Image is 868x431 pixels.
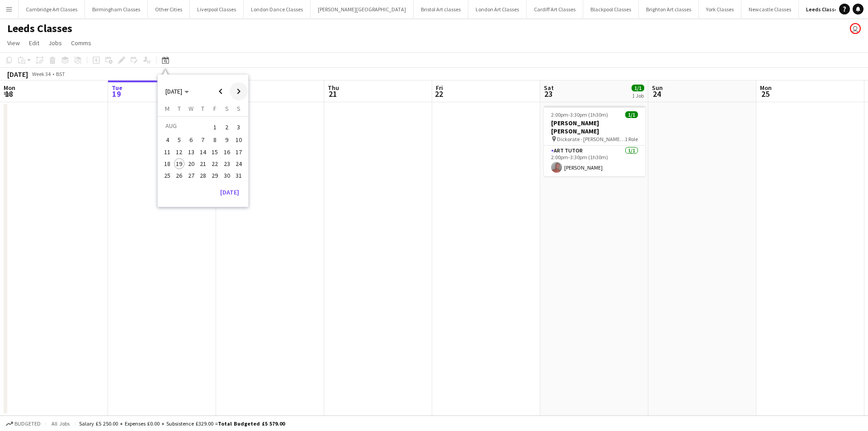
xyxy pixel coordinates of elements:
span: 27 [186,170,197,181]
button: 25-08-2025 [161,170,173,181]
button: 02-08-2025 [221,120,232,134]
span: 7 [198,135,208,146]
button: [DATE] [217,185,243,199]
button: 19-08-2025 [173,158,185,170]
button: Blackpool Classes [583,0,639,18]
span: 13 [186,147,197,157]
button: 07-08-2025 [197,134,209,146]
span: 23 [542,89,554,99]
span: 11 [162,147,173,157]
span: 12 [174,147,185,157]
div: [DATE] [7,70,28,79]
button: 03-08-2025 [233,120,245,134]
button: [PERSON_NAME][GEOGRAPHIC_DATA] [311,0,414,18]
span: 24 [651,89,663,99]
app-card-role: Art Tutor1/12:00pm-3:30pm (1h30m)[PERSON_NAME] [544,146,645,176]
span: All jobs [50,420,71,427]
span: 26 [174,170,185,181]
span: 22 [209,158,220,169]
span: Sat [544,84,554,92]
span: 19 [110,89,123,99]
span: 4 [162,135,173,146]
span: 16 [222,147,232,157]
span: 3 [233,121,244,133]
span: 1 Role [625,136,638,142]
button: 11-08-2025 [161,146,173,158]
span: 20 [186,158,197,169]
span: M [165,104,170,113]
button: 29-08-2025 [209,170,221,181]
span: 8 [209,135,220,146]
a: Comms [67,37,95,49]
button: Birmingham Classes [85,0,148,18]
span: 28 [198,170,208,181]
span: 18 [162,158,173,169]
span: 25 [162,170,173,181]
span: W [189,104,193,113]
span: 1 [209,121,220,133]
span: 24 [233,158,244,169]
button: 12-08-2025 [173,146,185,158]
span: Budgeted [14,421,41,427]
button: 28-08-2025 [197,170,209,181]
button: 17-08-2025 [233,146,245,158]
button: 14-08-2025 [197,146,209,158]
span: S [225,104,229,113]
span: 5 [174,135,185,146]
span: Comms [71,39,91,47]
button: 26-08-2025 [173,170,185,181]
button: Choose month and year [162,83,193,99]
span: Sun [652,84,663,92]
span: 1/1 [625,111,638,118]
button: 06-08-2025 [185,134,197,146]
span: Thu [328,84,339,92]
a: Jobs [45,37,66,49]
button: 10-08-2025 [233,134,245,146]
span: 31 [233,170,244,181]
button: 31-08-2025 [233,170,245,181]
button: 30-08-2025 [221,170,232,181]
div: 2:00pm-3:30pm (1h30m)1/1[PERSON_NAME] [PERSON_NAME] Dickorate - [PERSON_NAME][GEOGRAPHIC_DATA]1 R... [544,106,645,176]
span: Dickorate - [PERSON_NAME][GEOGRAPHIC_DATA] [557,136,625,142]
button: London Art Classes [468,0,527,18]
button: 01-08-2025 [209,120,221,134]
span: 19 [174,158,185,169]
span: Tue [112,84,123,92]
span: 2:00pm-3:30pm (1h30m) [551,111,608,118]
span: 25 [759,89,772,99]
button: 15-08-2025 [209,146,221,158]
button: Leeds Classes [799,0,848,18]
span: 23 [222,158,232,169]
button: Other Cities [148,0,190,18]
h1: Leeds Classes [7,22,72,35]
button: 05-08-2025 [173,134,185,146]
button: 09-08-2025 [221,134,232,146]
button: Cambridge Art Classes [19,0,85,18]
span: Edit [29,39,39,47]
button: 21-08-2025 [197,158,209,170]
span: 1/1 [632,85,644,91]
span: 2 [222,121,232,133]
app-user-avatar: VOSH Limited [850,23,861,34]
button: 27-08-2025 [185,170,197,181]
span: 10 [233,135,244,146]
span: View [7,39,20,47]
span: 15 [209,147,220,157]
div: Salary £5 250.00 + Expenses £0.00 + Subsistence £329.00 = [79,420,285,427]
span: Fri [436,84,443,92]
span: 6 [186,135,197,146]
span: Jobs [48,39,62,47]
span: T [201,104,204,113]
span: 9 [222,135,232,146]
button: Next month [230,82,248,100]
button: 04-08-2025 [161,134,173,146]
button: 22-08-2025 [209,158,221,170]
button: 16-08-2025 [221,146,232,158]
span: [DATE] [165,87,182,95]
span: Total Budgeted £5 579.00 [218,420,285,427]
a: View [4,37,24,49]
span: S [237,104,241,113]
button: 18-08-2025 [161,158,173,170]
span: Mon [760,84,772,92]
td: AUG [161,120,209,134]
